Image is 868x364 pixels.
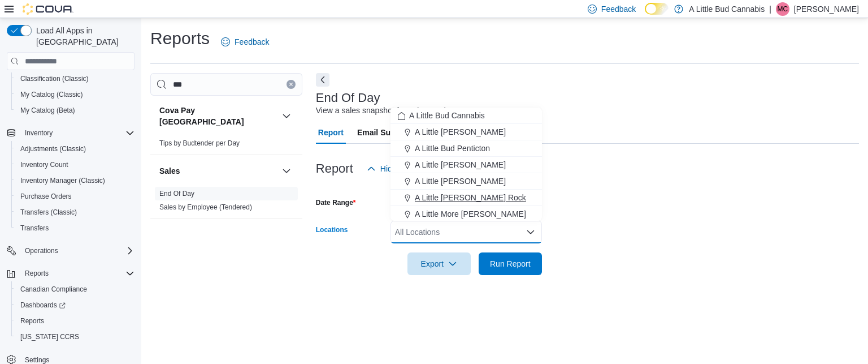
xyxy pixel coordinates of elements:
[11,220,139,236] button: Transfers
[769,2,771,16] p: |
[16,190,76,203] a: Purchase Orders
[16,158,73,172] a: Inventory Count
[159,139,240,148] span: Tips by Budtender per Day
[645,3,669,15] input: Dark Mode
[20,244,63,258] button: Operations
[20,208,77,217] span: Transfers (Classic)
[407,252,471,275] button: Export
[316,162,353,175] h3: Report
[20,90,83,99] span: My Catalog (Classic)
[316,198,356,207] label: Date Range
[16,174,134,187] span: Inventory Manager (Classic)
[2,125,139,141] button: Inventory
[159,139,240,147] a: Tips by Budtender per Day
[390,140,542,157] button: A Little Bud Penticton
[390,108,542,124] button: A Little Bud Cannabis
[16,221,134,235] span: Transfers
[20,192,72,201] span: Purchase Orders
[16,298,70,312] a: Dashboards
[159,190,194,198] a: End Of Day
[16,205,81,219] a: Transfers (Classic)
[20,176,105,185] span: Inventory Manager (Classic)
[390,124,542,140] button: A Little [PERSON_NAME]
[20,144,86,153] span: Adjustments (Classic)
[20,224,49,233] span: Transfers
[2,265,139,281] button: Reports
[390,157,542,173] button: A Little [PERSON_NAME]
[159,203,252,212] span: Sales by Employee (Tendered)
[287,80,296,89] button: Clear input
[16,190,134,203] span: Purchase Orders
[11,87,139,102] button: My Catalog (Classic)
[390,108,542,239] div: Choose from the following options
[689,2,765,16] p: A Little Bud Cannabis
[16,221,53,235] a: Transfers
[414,252,464,275] span: Export
[20,106,75,115] span: My Catalog (Beta)
[11,281,139,297] button: Canadian Compliance
[11,329,139,345] button: [US_STATE] CCRS
[235,36,269,48] span: Feedback
[390,206,542,222] button: A Little More [PERSON_NAME]
[415,126,506,138] span: A Little [PERSON_NAME]
[526,228,535,237] button: Close list of options
[409,110,485,121] span: A Little Bud Cannabis
[159,203,252,211] a: Sales by Employee (Tendered)
[16,298,134,312] span: Dashboards
[25,129,53,138] span: Inventory
[318,121,344,144] span: Report
[16,314,134,328] span: Reports
[2,243,139,259] button: Operations
[159,105,277,127] button: Cova Pay [GEOGRAPHIC_DATA]
[20,267,53,280] button: Reports
[25,269,49,278] span: Reports
[11,141,139,157] button: Adjustments (Classic)
[16,174,110,187] a: Inventory Manager (Classic)
[11,313,139,329] button: Reports
[380,163,440,174] span: Hide Parameters
[16,88,134,101] span: My Catalog (Classic)
[20,301,66,310] span: Dashboards
[490,258,531,269] span: Run Report
[20,316,44,326] span: Reports
[16,104,134,117] span: My Catalog (Beta)
[11,189,139,204] button: Purchase Orders
[16,104,80,117] a: My Catalog (Beta)
[794,2,859,16] p: [PERSON_NAME]
[415,175,506,187] span: A Little [PERSON_NAME]
[150,27,210,50] h1: Reports
[20,332,79,341] span: [US_STATE] CCRS
[390,173,542,190] button: A Little [PERSON_NAME]
[16,282,92,296] a: Canadian Compliance
[150,136,302,155] div: Cova Pay [GEOGRAPHIC_DATA]
[11,71,139,87] button: Classification (Classic)
[415,208,526,220] span: A Little More [PERSON_NAME]
[415,159,506,170] span: A Little [PERSON_NAME]
[16,142,134,156] span: Adjustments (Classic)
[16,88,88,101] a: My Catalog (Classic)
[159,165,180,177] h3: Sales
[316,105,481,117] div: View a sales snapshot for a date or date range.
[362,157,444,180] button: Hide Parameters
[11,173,139,189] button: Inventory Manager (Classic)
[16,72,134,85] span: Classification (Classic)
[20,126,134,140] span: Inventory
[415,192,526,203] span: A Little [PERSON_NAME] Rock
[20,285,87,294] span: Canadian Compliance
[20,244,134,258] span: Operations
[150,187,302,219] div: Sales
[776,2,789,16] div: Merin Clemis
[16,314,49,328] a: Reports
[16,158,134,172] span: Inventory Count
[159,165,277,177] button: Sales
[316,225,348,234] label: Locations
[16,72,93,85] a: Classification (Classic)
[216,31,274,53] a: Feedback
[316,91,380,105] h3: End Of Day
[16,205,134,219] span: Transfers (Classic)
[280,164,293,178] button: Sales
[23,3,73,15] img: Cova
[415,143,490,154] span: A Little Bud Penticton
